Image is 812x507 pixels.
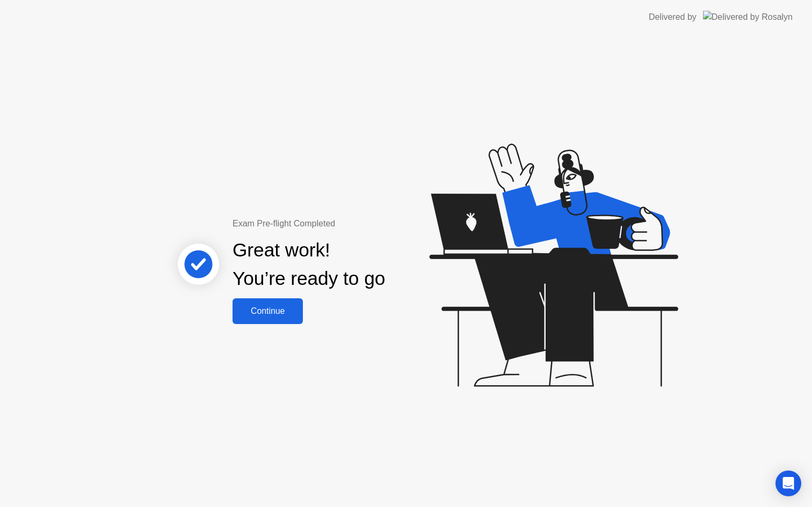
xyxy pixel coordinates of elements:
[775,471,801,496] div: Open Intercom Messenger
[236,306,300,316] div: Continue
[649,11,697,24] div: Delivered by
[233,298,303,324] button: Continue
[233,217,454,230] div: Exam Pre-flight Completed
[703,11,793,23] img: Delivered by Rosalyn
[233,236,385,293] div: Great work! You’re ready to go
